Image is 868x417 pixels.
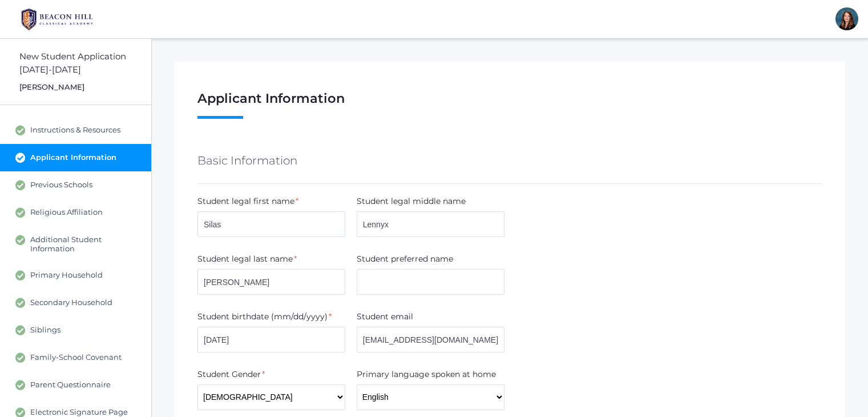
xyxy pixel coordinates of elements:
[30,153,116,163] span: Applicant Information
[14,5,100,34] img: BHCALogos-05-308ed15e86a5a0abce9b8dd61676a3503ac9727e845dece92d48e8588c001991.png
[30,352,122,363] span: Family-School Covenant
[30,325,60,335] span: Siblings
[357,368,496,380] label: Primary language spoken at home
[835,7,858,30] div: Heather Mangimelli
[197,91,822,119] h1: Applicant Information
[197,368,261,380] label: Student Gender
[30,380,111,390] span: Parent Questionnaire
[19,50,151,63] div: New Student Application
[357,195,466,207] label: Student legal middle name
[197,311,328,323] label: Student birthdate (mm/dd/yyyy)
[197,253,293,265] label: Student legal last name
[197,195,294,207] label: Student legal first name
[30,125,120,135] span: Instructions & Resources
[19,63,151,77] div: [DATE]-[DATE]
[30,270,103,280] span: Primary Household
[30,235,140,253] span: Additional Student Information
[197,327,345,352] input: mm/dd/yyyy
[197,151,297,170] h5: Basic Information
[30,207,103,218] span: Religious Affiliation
[30,180,92,190] span: Previous Schools
[19,82,151,93] div: [PERSON_NAME]
[30,298,112,308] span: Secondary Household
[357,253,453,265] label: Student preferred name
[357,311,413,323] label: Student email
